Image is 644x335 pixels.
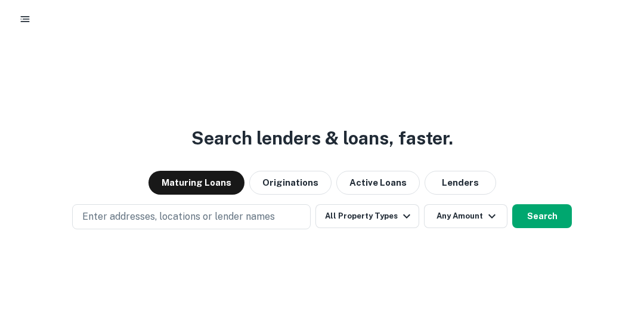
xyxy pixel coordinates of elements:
button: Lenders [425,171,496,195]
p: Enter addresses, locations or lender names [82,210,275,224]
button: Maturing Loans [148,171,244,195]
button: Originations [249,171,332,195]
button: All Property Types [315,204,419,228]
iframe: Chat Widget [584,239,644,297]
button: Active Loans [336,171,420,195]
h3: Search lenders & loans, faster. [191,125,453,152]
button: Any Amount [424,204,507,228]
button: Enter addresses, locations or lender names [72,204,311,229]
button: Search [512,204,572,228]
